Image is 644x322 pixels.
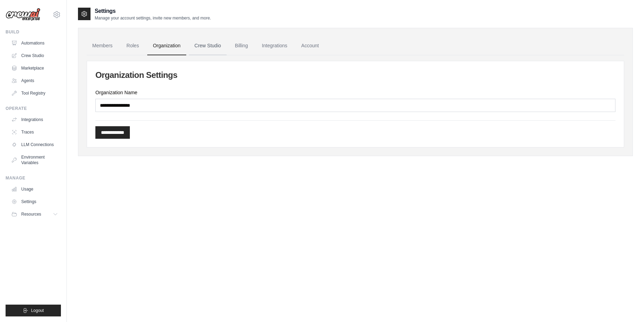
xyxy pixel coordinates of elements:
[189,37,227,55] a: Crew Studio
[8,184,61,195] a: Usage
[147,37,186,55] a: Organization
[8,50,61,61] a: Crew Studio
[8,209,61,220] button: Resources
[8,139,61,150] a: LLM Connections
[8,127,61,138] a: Traces
[95,15,211,21] p: Manage your account settings, invite new members, and more.
[8,38,61,49] a: Automations
[256,37,293,55] a: Integrations
[95,70,615,81] h2: Organization Settings
[6,305,61,316] button: Logout
[8,63,61,74] a: Marketplace
[95,7,211,15] h2: Settings
[8,88,61,99] a: Tool Registry
[8,196,61,207] a: Settings
[6,29,61,35] div: Build
[87,37,118,55] a: Members
[296,37,324,55] a: Account
[8,75,61,86] a: Agents
[121,37,144,55] a: Roles
[6,8,40,21] img: Logo
[8,152,61,168] a: Environment Variables
[21,211,41,217] span: Resources
[95,89,615,96] label: Organization Name
[8,114,61,125] a: Integrations
[6,175,61,181] div: Manage
[31,308,44,313] span: Logout
[229,37,253,55] a: Billing
[6,106,61,111] div: Operate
